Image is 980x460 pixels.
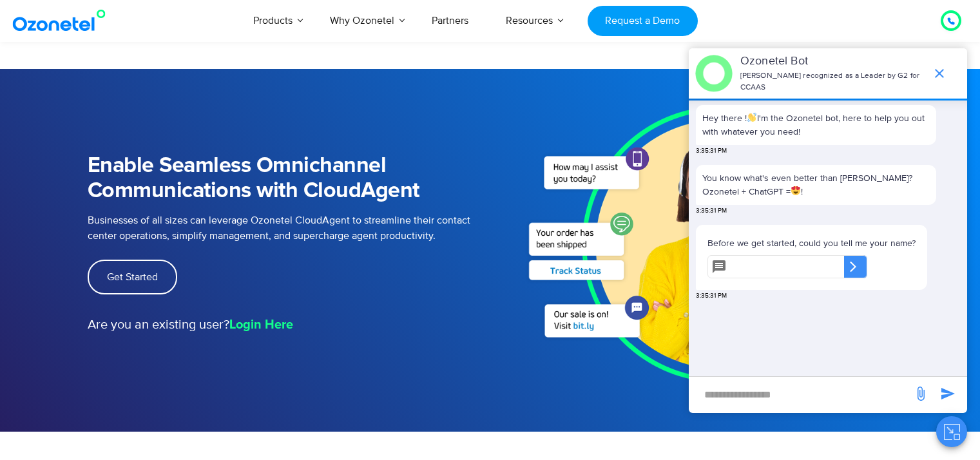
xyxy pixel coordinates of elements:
h1: Enable Seamless Omnichannel Communications with CloudAgent [88,153,471,204]
img: 👋 [747,113,756,122]
p: [PERSON_NAME] recognized as a Leader by G2 for CCAAS [740,70,925,93]
p: Businesses of all sizes can leverage Ozonetel CloudAgent to streamline their contact center opera... [88,213,471,244]
div: new-msg-input [695,383,907,407]
p: Ozonetel Bot [740,53,925,70]
span: Get Started [107,272,158,282]
button: Close chat [936,416,967,447]
span: send message [935,381,961,407]
span: end chat or minimize [927,61,952,86]
img: 😍 [791,186,800,195]
a: Request a Demo [588,6,698,36]
a: Get Started [88,260,177,294]
span: 3:35:31 PM [696,206,727,216]
p: Hey there ! I'm the Ozonetel bot, here to help you out with whatever you need! [702,111,930,139]
span: send message [908,381,934,407]
p: Are you an existing user? [88,315,471,334]
p: Before we get started, could you tell me your name? [707,236,916,250]
span: 3:35:31 PM [696,291,727,301]
img: header [695,55,733,92]
strong: Login Here [229,318,293,331]
span: 3:35:31 PM [696,146,727,156]
p: You know what's even better than [PERSON_NAME]? Ozonetel + ChatGPT = ! [702,171,930,198]
a: Login Here [229,315,293,334]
